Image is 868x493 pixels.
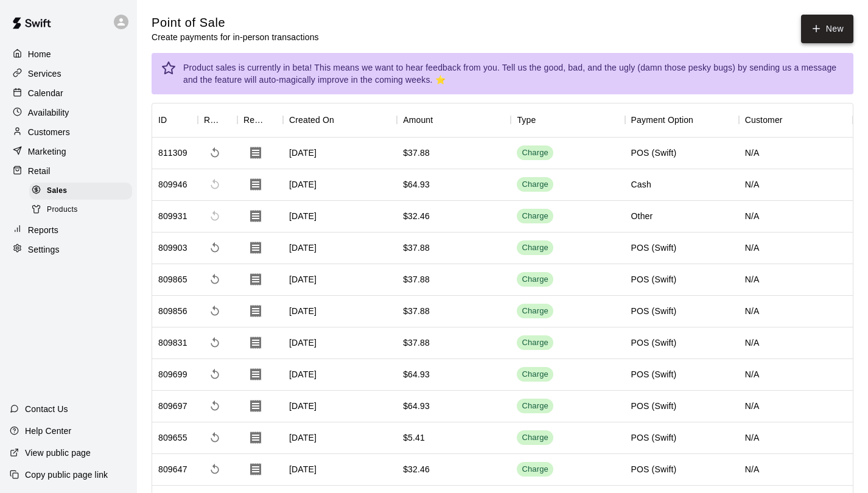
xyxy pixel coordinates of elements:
a: Reports [10,221,127,239]
div: N/A [739,169,853,201]
span: Refund payment [204,300,226,322]
p: Copy public page link [25,469,108,481]
div: [DATE] [283,201,397,233]
div: ID [152,103,198,137]
h5: Point of Sale [152,15,319,31]
div: 809856 [158,305,187,317]
div: Charge [522,369,548,380]
div: POS (Swift) [631,305,677,317]
div: Other [631,210,653,222]
div: Charge [522,306,548,317]
div: Charge [522,432,548,444]
p: Create payments for in-person transactions [152,31,319,43]
a: Calendar [10,84,127,102]
div: N/A [739,454,853,486]
div: N/A [739,233,853,264]
div: N/A [739,327,853,359]
div: $37.88 [403,305,430,317]
p: Services [28,68,61,80]
div: 809655 [158,432,187,444]
div: N/A [739,138,853,169]
div: POS (Swift) [631,242,677,254]
div: Marketing [10,142,127,161]
div: Amount [403,103,433,137]
div: 809903 [158,242,187,254]
button: Download Receipt [243,267,268,292]
div: $32.46 [403,463,430,475]
div: 809697 [158,400,187,412]
p: Reports [28,224,58,236]
div: $32.46 [403,210,430,222]
div: Created On [289,103,334,137]
p: Help Center [25,425,71,437]
div: ID [158,103,167,137]
div: 811309 [158,147,187,159]
div: N/A [739,296,853,327]
div: 809931 [158,210,187,222]
div: $64.93 [403,368,430,380]
p: Marketing [28,145,66,158]
div: 809831 [158,337,187,349]
div: Created On [283,103,397,137]
div: [DATE] [283,359,397,391]
div: Product sales is currently in beta! This means we want to hear feedback from you. Tell us the goo... [183,57,844,91]
p: Settings [28,243,60,256]
p: Contact Us [25,403,68,415]
button: Sort [334,111,351,128]
div: Charge [522,179,548,191]
div: Amount [397,103,511,137]
div: Receipt [237,103,283,137]
div: Customer [745,103,783,137]
div: N/A [739,201,853,233]
p: Retail [28,165,51,177]
span: Refund payment [204,268,226,290]
div: 809699 [158,368,187,380]
span: Sales [47,185,67,197]
div: $37.88 [403,242,430,254]
button: Download Receipt [243,457,268,481]
span: Refund payment [204,237,226,259]
div: Products [29,201,132,219]
a: Settings [10,240,127,259]
div: POS (Swift) [631,432,677,444]
div: 809865 [158,273,187,285]
div: Cash [631,178,651,191]
div: POS (Swift) [631,337,677,349]
div: POS (Swift) [631,368,677,380]
div: Payment Option [625,103,739,137]
a: sending us a message [749,63,836,72]
button: Download Receipt [243,330,268,355]
button: Download Receipt [243,172,268,197]
a: Products [29,200,137,219]
button: Sort [693,111,710,128]
div: [DATE] [283,264,397,296]
div: Charge [522,242,548,254]
p: Customers [28,126,70,138]
div: POS (Swift) [631,147,677,159]
button: Sort [266,111,283,128]
a: Retail [10,162,127,180]
button: Sort [783,111,800,128]
div: Charge [522,400,548,412]
div: POS (Swift) [631,463,677,475]
a: Services [10,65,127,83]
a: Availability [10,103,127,122]
div: Refund [204,103,220,137]
a: Home [10,45,127,63]
div: [DATE] [283,296,397,327]
div: Charge [522,464,548,475]
a: Customers [10,123,127,141]
div: N/A [739,359,853,391]
div: $64.93 [403,178,430,191]
button: Download Receipt [243,141,268,165]
button: Sort [536,111,553,128]
button: Sort [167,111,184,128]
button: New [801,15,853,43]
span: Refund payment [204,458,226,480]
